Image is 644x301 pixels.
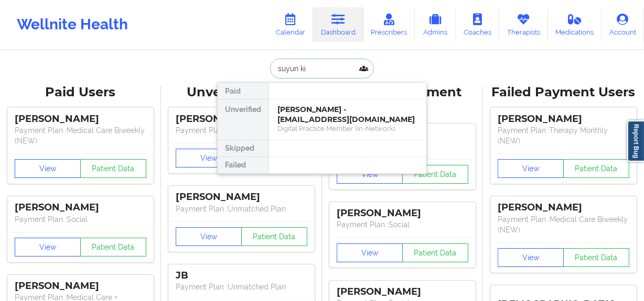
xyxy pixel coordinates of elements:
p: Payment Plan : Unmatched Plan [176,125,307,136]
button: Patient Data [563,159,629,178]
div: [PERSON_NAME] [176,191,307,203]
div: Paid [218,83,269,99]
button: Patient Data [241,227,307,246]
p: Payment Plan : Unmatched Plan [176,204,307,214]
button: View [498,159,564,178]
div: [PERSON_NAME] [498,113,629,125]
button: View [176,149,242,168]
div: Skipped [218,140,269,157]
button: Patient Data [80,238,146,257]
div: [PERSON_NAME] [498,202,629,214]
div: Digital Practice Member (In-Network) [277,124,418,133]
a: Coaches [456,7,499,42]
button: View [176,227,242,246]
p: Payment Plan : Social [15,214,146,225]
div: [PERSON_NAME] [337,207,468,219]
div: [PERSON_NAME] [15,113,146,125]
button: View [15,159,81,178]
button: View [15,238,81,257]
a: Account [602,7,644,42]
a: Calendar [268,7,313,42]
div: Unverified [218,99,269,140]
button: View [337,165,403,184]
button: View [337,243,403,262]
button: View [498,248,564,267]
div: [PERSON_NAME] [15,280,146,292]
div: Paid Users [7,84,154,101]
a: Therapists [499,7,548,42]
button: Patient Data [402,165,468,184]
button: Patient Data [563,248,629,267]
button: Patient Data [402,243,468,262]
p: Payment Plan : Therapy Monthly (NEW) [498,125,629,146]
div: [PERSON_NAME] - [EMAIL_ADDRESS][DOMAIN_NAME] [277,105,418,124]
div: Failed Payment Users [490,84,637,101]
div: [PERSON_NAME] [15,202,146,214]
p: Payment Plan : Unmatched Plan [176,282,307,292]
a: Dashboard [313,7,363,42]
a: Admins [415,7,456,42]
div: JB [176,270,307,282]
p: Payment Plan : Social [337,219,468,230]
div: [PERSON_NAME] [176,113,307,125]
p: Payment Plan : Medical Care Biweekly (NEW) [498,214,629,235]
p: Payment Plan : Medical Care Biweekly (NEW) [15,125,146,146]
div: Failed [218,157,269,174]
button: Patient Data [80,159,146,178]
div: [PERSON_NAME] [337,286,468,298]
a: Medications [548,7,602,42]
a: Report Bug [627,120,644,162]
a: Prescribers [363,7,415,42]
div: Unverified Users [168,84,315,101]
